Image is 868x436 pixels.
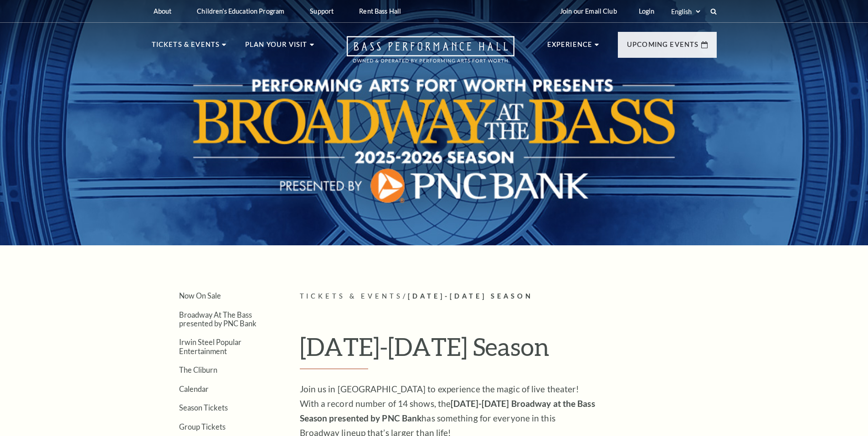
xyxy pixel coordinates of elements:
[179,403,228,412] a: Season Tickets
[154,7,172,15] p: About
[300,332,717,369] h1: [DATE]-[DATE] Season
[547,39,593,56] p: Experience
[359,7,401,15] p: Rent Bass Hall
[408,292,533,300] span: [DATE]-[DATE] Season
[179,291,221,300] a: Now On Sale
[300,292,403,300] span: Tickets & Events
[310,7,334,15] p: Support
[179,385,209,393] a: Calendar
[179,338,241,355] a: Irwin Steel Popular Entertainment
[669,7,702,16] select: Select:
[197,7,284,15] p: Children's Education Program
[152,39,220,56] p: Tickets & Events
[179,310,257,328] a: Broadway At The Bass presented by PNC Bank
[300,291,717,302] p: /
[627,39,699,56] p: Upcoming Events
[245,39,308,56] p: Plan Your Visit
[179,422,226,431] a: Group Tickets
[300,398,595,423] strong: [DATE]-[DATE] Broadway at the Bass Season presented by PNC Bank
[179,365,217,374] a: The Cliburn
